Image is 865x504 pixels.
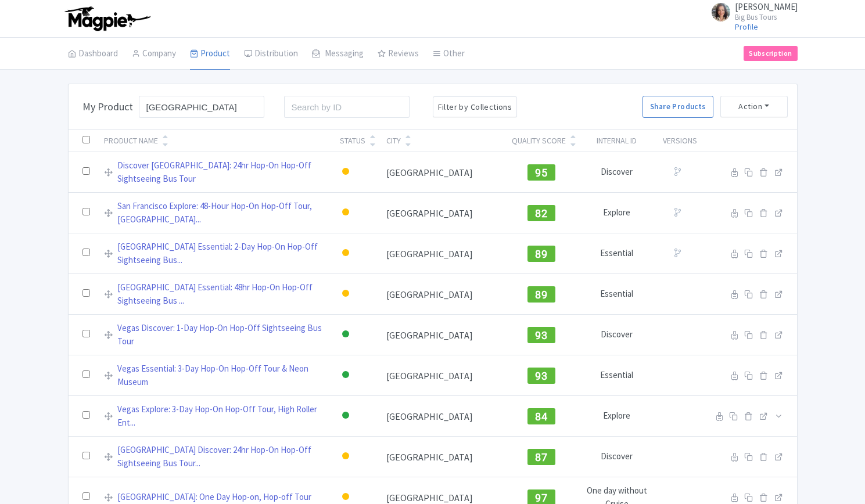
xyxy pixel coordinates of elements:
[139,96,265,118] input: Search / Filter
[577,396,656,437] td: Explore
[535,289,547,301] span: 89
[340,286,351,303] div: Building
[735,13,798,21] small: Big Bus Tours
[643,96,713,118] a: Share Products
[577,355,656,396] td: Essential
[577,233,656,274] td: Essential
[512,135,566,147] div: Quality Score
[577,193,656,233] td: Explore
[379,437,505,477] td: [GEOGRAPHIC_DATA]
[117,362,326,388] a: Vegas Essential: 3-Day Hop-On Hop-Off Tour & Neon Museum
[312,38,364,70] a: Messaging
[720,96,788,117] button: Action
[535,207,547,219] span: 82
[379,193,505,233] td: [GEOGRAPHIC_DATA]
[117,240,326,267] a: [GEOGRAPHIC_DATA] Essential: 2-Day Hop-On Hop-Off Sightseeing Bus...
[535,451,547,463] span: 87
[379,396,505,437] td: [GEOGRAPHIC_DATA]
[735,21,758,32] a: Profile
[82,100,133,113] h3: My Product
[527,327,555,339] a: 93
[705,2,798,21] a: [PERSON_NAME] Big Bus Tours
[535,492,547,504] span: 97
[284,96,410,118] input: Search by ID
[577,130,656,152] th: Internal ID
[744,46,797,61] a: Subscription
[379,274,505,315] td: [GEOGRAPHIC_DATA]
[340,367,351,384] div: Active
[527,206,555,217] a: 82
[340,326,351,343] div: Active
[527,287,555,298] a: 89
[379,355,505,396] td: [GEOGRAPHIC_DATA]
[379,315,505,355] td: [GEOGRAPHIC_DATA]
[735,1,798,12] span: [PERSON_NAME]
[386,135,401,147] div: City
[117,159,326,185] a: Discover [GEOGRAPHIC_DATA]: 24hr Hop-On Hop-Off Sightseeing Bus Tour
[244,38,298,70] a: Distribution
[117,322,326,348] a: Vegas Discover: 1-Day Hop-On Hop-Off Sightseeing Bus Tour
[117,403,326,429] a: Vegas Explore: 3-Day Hop-On Hop-Off Tour, High Roller Ent...
[535,370,547,382] span: 93
[433,38,465,70] a: Other
[117,444,326,470] a: [GEOGRAPHIC_DATA] Discover: 24hr Hop-On Hop-Off Sightseeing Bus Tour...
[535,248,547,260] span: 89
[340,408,351,424] div: Active
[117,281,326,307] a: [GEOGRAPHIC_DATA] Essential: 48hr Hop-On Hop-Off Sightseeing Bus ...
[340,164,351,181] div: Building
[577,315,656,355] td: Discover
[68,38,118,70] a: Dashboard
[104,135,158,147] div: Product Name
[527,490,555,502] a: 97
[117,200,326,226] a: San Francisco Explore: 48-Hour Hop-On Hop-Off Tour, [GEOGRAPHIC_DATA]...
[378,38,419,70] a: Reviews
[132,38,176,70] a: Company
[577,274,656,315] td: Essential
[527,449,555,461] a: 87
[656,130,704,152] th: Versions
[340,204,351,221] div: Building
[577,437,656,477] td: Discover
[340,245,351,262] div: Building
[379,233,505,274] td: [GEOGRAPHIC_DATA]
[577,152,656,193] td: Discover
[117,491,311,504] a: [GEOGRAPHIC_DATA]: One Day Hop-on, Hop-off Tour
[527,368,555,380] a: 93
[62,6,152,31] img: logo-ab69f6fb50320c5b225c76a69d11143b.png
[379,152,505,193] td: [GEOGRAPHIC_DATA]
[527,246,555,258] a: 89
[712,3,730,21] img: jfp7o2nd6rbrsspqilhl.jpg
[433,96,518,118] button: Filter by Collections
[527,409,555,420] a: 84
[535,411,547,423] span: 84
[340,135,365,147] div: Status
[340,448,351,465] div: Building
[190,38,230,70] a: Product
[535,167,547,179] span: 95
[535,329,547,341] span: 93
[527,165,555,177] a: 95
